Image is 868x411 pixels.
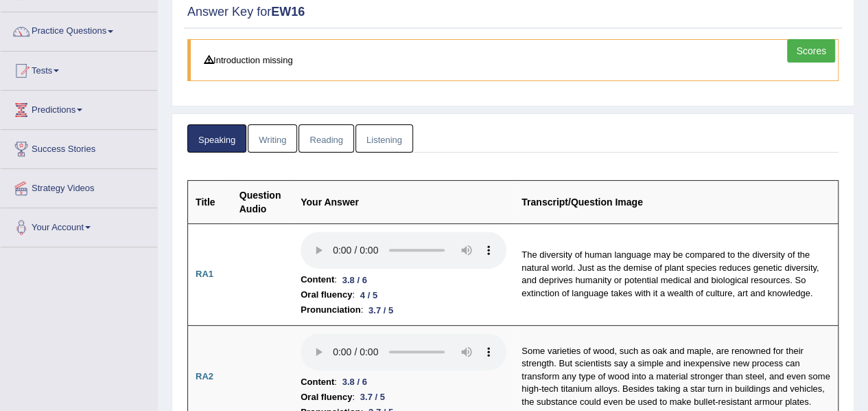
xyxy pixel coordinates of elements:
[337,273,373,287] div: 3.8 / 6
[196,371,213,381] b: RA2
[301,375,506,390] li: :
[188,180,232,223] th: Title
[355,124,413,153] a: Listening
[301,287,506,302] li: :
[298,124,353,153] a: Reading
[1,52,157,86] a: Tests
[355,288,383,302] div: 4 / 5
[363,303,399,318] div: 3.7 / 5
[301,302,360,318] b: Pronunciation
[514,180,838,223] th: Transcript/Question Image
[248,124,297,153] a: Writing
[232,180,293,223] th: Question Audio
[301,390,506,405] li: :
[301,302,506,318] li: :
[187,39,838,81] blockquote: Introduction missing
[1,130,157,164] a: Success Stories
[337,375,373,389] div: 3.8 / 6
[301,375,334,390] b: Content
[271,5,305,19] strong: EW16
[301,287,352,302] b: Oral fluency
[187,124,246,153] a: Speaking
[355,390,390,404] div: 3.7 / 5
[196,269,213,279] b: RA1
[514,223,838,326] td: The diversity of human language may be compared to the diversity of the natural world. Just as th...
[787,39,835,63] a: Scores
[301,390,352,405] b: Oral fluency
[187,5,838,19] h2: Answer Key for
[301,272,506,287] li: :
[1,169,157,203] a: Strategy Videos
[1,91,157,125] a: Predictions
[293,180,514,223] th: Your Answer
[301,272,334,287] b: Content
[1,208,157,243] a: Your Account
[1,12,157,47] a: Practice Questions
